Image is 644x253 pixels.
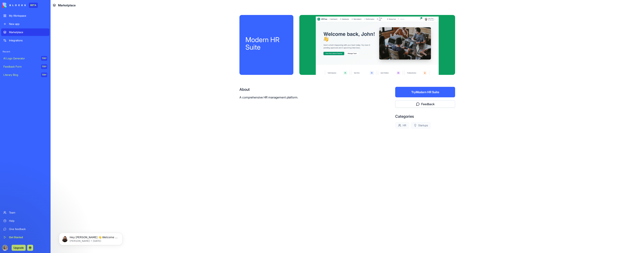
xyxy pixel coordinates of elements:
[41,64,47,69] div: TRY
[1,225,49,233] a: Give feedback
[3,57,39,60] div: AI Logo Generator
[239,87,371,92] div: About
[395,122,409,129] div: HR
[411,122,431,129] div: Startups
[9,227,47,231] div: Give feedback
[29,3,38,8] div: BETA
[1,37,49,44] a: Integrations
[395,87,455,97] button: TryModern HR Suite
[12,246,26,249] a: Upgrade
[9,219,47,223] div: Help
[245,36,287,51] div: Modern HR Suite
[239,95,371,100] p: A comprehensive HR management platform.
[3,3,38,8] a: BETA
[9,30,47,34] div: Marketplace
[3,73,39,77] div: Literary Blog
[395,100,455,108] button: Feedback
[1,20,49,28] a: New app
[1,28,49,36] a: Marketplace
[58,3,76,7] span: Marketplace
[12,245,26,251] button: Upgrade
[1,71,49,79] a: Literary BlogTRY
[9,22,47,26] div: New app
[1,234,49,241] a: Get Started
[2,245,8,251] img: ACg8ocKISBIqi8HxhKUpBgiPfV7fbCVoC8Uf6DR4gDY07a-ihgauuPU=s96-c
[53,225,128,251] iframe: Intercom notifications message
[1,12,49,19] a: My Workspace
[9,235,47,239] div: Get Started
[3,3,26,8] img: logo
[9,211,47,214] div: Team
[41,73,47,77] div: TRY
[1,50,49,53] span: Recent
[9,39,47,42] div: Integrations
[3,65,39,68] div: Feedback Form
[9,14,47,18] div: My Workspace
[1,209,49,216] a: Team
[395,114,455,119] div: Categories
[41,56,47,61] div: TRY
[1,217,49,225] a: Help
[1,55,49,62] a: AI Logo GeneratorTRY
[1,63,49,70] a: Feedback FormTRY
